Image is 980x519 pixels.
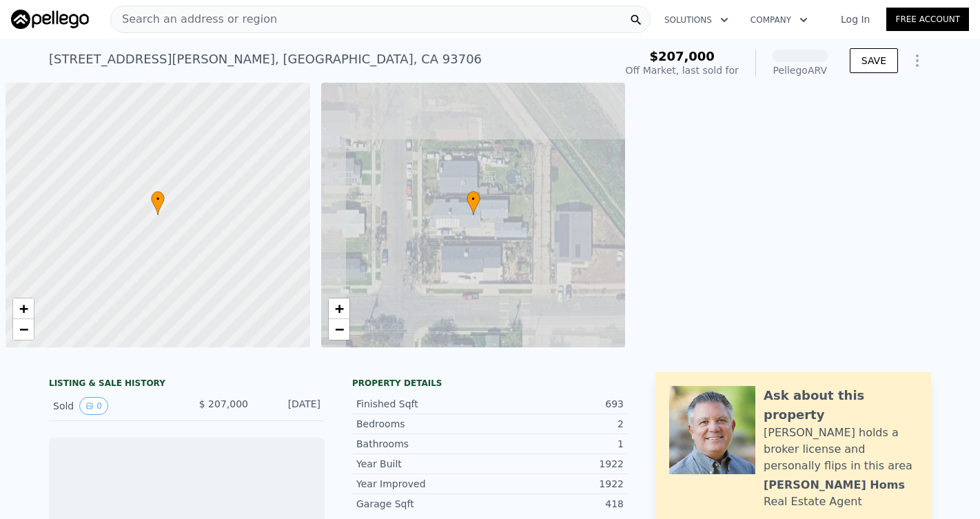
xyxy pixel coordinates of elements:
div: Off Market, last sold for [626,63,739,77]
div: 418 [490,497,624,511]
div: 1922 [490,457,624,471]
div: Pellego ARV [773,63,828,77]
div: LISTING & SALE HISTORY [49,378,325,391]
span: $ 207,000 [199,398,248,409]
div: Garage Sqft [356,497,490,511]
a: Zoom in [13,298,34,319]
img: Pellego [11,10,89,29]
span: − [19,320,28,338]
a: Zoom out [13,319,34,340]
span: • [467,193,480,205]
div: Ask about this property [764,386,917,425]
div: Real Estate Agent [764,493,862,510]
div: [STREET_ADDRESS][PERSON_NAME] , [GEOGRAPHIC_DATA] , CA 93706 [49,50,482,69]
div: Bedrooms [356,417,490,431]
a: Free Account [886,8,969,31]
div: [DATE] [259,397,320,415]
span: • [151,193,165,205]
a: Zoom in [329,298,349,319]
div: 1922 [490,477,624,491]
span: + [19,300,28,317]
span: − [334,320,343,338]
div: 1 [490,437,624,451]
button: View historical data [79,397,108,415]
div: [PERSON_NAME] Homs [764,477,905,493]
div: [PERSON_NAME] holds a broker license and personally flips in this area [764,425,917,474]
div: 693 [490,397,624,411]
div: Bathrooms [356,437,490,451]
div: Finished Sqft [356,397,490,411]
div: • [151,191,165,215]
button: Solutions [653,8,739,32]
button: Company [739,8,819,32]
span: + [334,300,343,317]
div: Property details [352,378,628,389]
a: Zoom out [329,319,349,340]
span: $207,000 [649,49,715,63]
div: 2 [490,417,624,431]
div: • [467,191,480,215]
a: Log In [824,12,886,26]
button: SAVE [850,48,898,73]
div: Year Improved [356,477,490,491]
div: Sold [53,397,176,415]
button: Show Options [904,47,931,74]
span: Search an address or region [111,11,277,28]
div: Year Built [356,457,490,471]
